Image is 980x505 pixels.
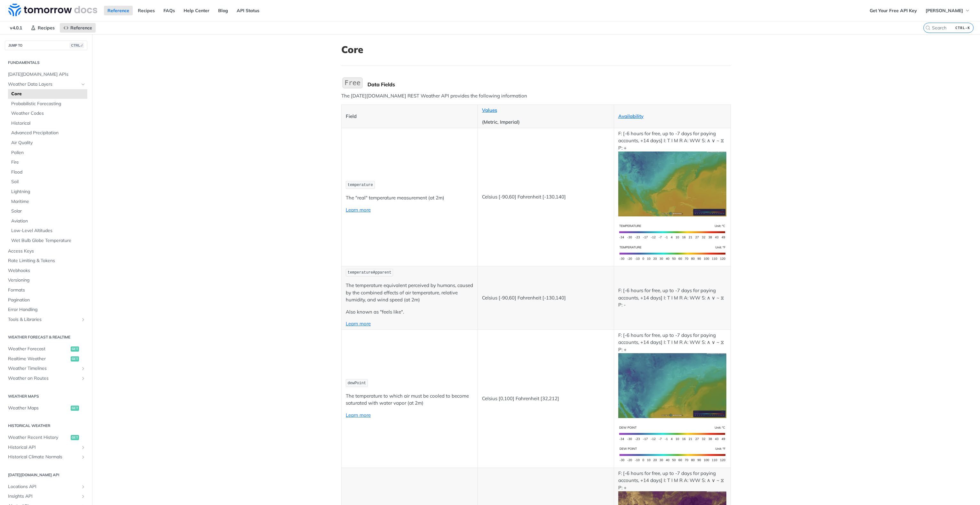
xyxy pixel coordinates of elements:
button: Show subpages for Weather Timelines [81,366,86,371]
span: Insights API [8,493,79,500]
a: Lightning [8,187,87,197]
span: [PERSON_NAME] [926,8,963,13]
p: F: [-6 hours for free, up to -7 days for paying accounts, +14 days] I: T I M R A: WW S: ∧ ∨ ~ ⧖ P: + [618,130,726,216]
span: Solar [11,208,86,214]
span: get [71,435,79,440]
p: The temperature to which air must be cooled to become saturated with water vapor (at 2m) [346,392,473,407]
span: Webhooks [8,268,86,274]
span: Rate Limiting & Tokens [8,258,86,264]
a: Advanced Precipitation [8,128,87,138]
p: Also known as "feels like". [346,308,473,316]
a: Realtime Weatherget [5,354,87,364]
a: Blog [215,6,232,15]
a: Weather Mapsget [5,403,87,413]
span: Fire [11,159,86,166]
span: Low-Level Altitudes [11,228,86,234]
a: Formats [5,285,87,295]
span: Tools & Libraries [8,316,79,323]
span: Weather Data Layers [8,81,79,88]
span: Historical Climate Normals [8,454,79,460]
a: Wet Bulb Globe Temperature [8,236,87,245]
span: Air Quality [11,140,86,146]
a: Probabilistic Forecasting [8,99,87,109]
a: Availability [618,113,644,119]
span: Pollen [11,150,86,156]
a: Air Quality [8,138,87,148]
span: Flood [11,169,86,175]
a: Access Keys [5,246,87,256]
a: Low-Level Altitudes [8,226,87,236]
p: The "real" temperature measurement (at 2m) [346,194,473,202]
span: Weather Timelines [8,365,79,372]
a: Reference [104,6,133,15]
a: Pollen [8,148,87,158]
span: dewPoint [348,381,366,385]
a: Weather TimelinesShow subpages for Weather Timelines [5,364,87,373]
button: [PERSON_NAME] [922,6,974,15]
button: JUMP TOCTRL-/ [5,41,87,50]
button: Show subpages for Tools & Libraries [81,317,86,322]
p: Celsius [-90,60] Fahrenheit [-130,140] [482,294,610,302]
span: Maritime [11,198,86,205]
button: Show subpages for Historical Climate Normals [81,454,86,460]
a: Recipes [134,6,158,15]
span: temperature [348,183,373,187]
p: Celsius [-90,60] Fahrenheit [-130,140] [482,193,610,201]
span: temperatureApparent [348,270,391,275]
span: Weather Recent History [8,434,69,441]
p: Field [346,113,473,120]
a: [DATE][DOMAIN_NAME] APIs [5,70,87,79]
p: F: [-6 hours for free, up to -7 days for paying accounts, +14 days] I: T I M R A: WW S: ∧ ∨ ~ ⧖ P: - [618,287,726,309]
a: Flood [8,167,87,177]
a: Locations APIShow subpages for Locations API [5,482,87,492]
span: Formats [8,287,86,293]
a: API Status [233,6,263,15]
p: F: [-6 hours for free, up to -7 days for paying accounts, +14 days] I: T I M R A: WW S: ∧ ∨ ~ ⧖ P: + [618,332,726,418]
p: (Metric, Imperial) [482,119,610,126]
span: Expand image [618,250,726,256]
a: FAQs [160,6,178,15]
a: Weather on RoutesShow subpages for Weather on Routes [5,374,87,383]
span: Aviation [11,218,86,224]
span: Advanced Precipitation [11,130,86,136]
a: Learn more [346,412,371,418]
a: Learn more [346,321,371,327]
a: Weather Data LayersHide subpages for Weather Data Layers [5,80,87,89]
h2: [DATE][DOMAIN_NAME] API [5,472,87,478]
span: Versioning [8,277,86,284]
a: Get Your Free API Key [866,6,921,15]
span: Error Handling [8,307,86,313]
a: Help Center [180,6,213,15]
span: Weather Maps [8,405,69,411]
button: Show subpages for Historical API [81,445,86,450]
a: Recipes [27,23,58,33]
img: Tomorrow.io Weather API Docs [8,4,97,16]
a: Rate Limiting & Tokens [5,256,87,266]
span: Recipes [38,25,55,31]
a: Weather Recent Historyget [5,433,87,442]
span: Pagination [8,297,86,303]
span: Expand image [618,451,726,457]
h2: Weather Maps [5,393,87,399]
span: Probabilistic Forecasting [11,101,86,107]
a: Historical Climate NormalsShow subpages for Historical Climate Normals [5,452,87,462]
p: Celsius [0,100] Fahrenheit [32,212] [482,395,610,402]
a: Webhooks [5,266,87,276]
a: Pagination [5,295,87,305]
a: Fire [8,158,87,167]
div: Data Fields [367,81,731,88]
a: Tools & LibrariesShow subpages for Tools & Libraries [5,315,87,324]
span: v4.0.1 [6,23,26,33]
span: Weather on Routes [8,375,79,382]
a: Weather Codes [8,109,87,118]
span: Historical [11,120,86,127]
span: Reference [70,25,92,31]
p: The temperature equivalent perceived by humans, caused by the combined effects of air temperature... [346,282,473,304]
a: Learn more [346,207,371,213]
span: Weather Codes [11,110,86,117]
span: Soil [11,179,86,185]
a: Historical APIShow subpages for Historical API [5,443,87,452]
a: Reference [60,23,96,33]
button: Show subpages for Weather on Routes [81,376,86,381]
a: Solar [8,206,87,216]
